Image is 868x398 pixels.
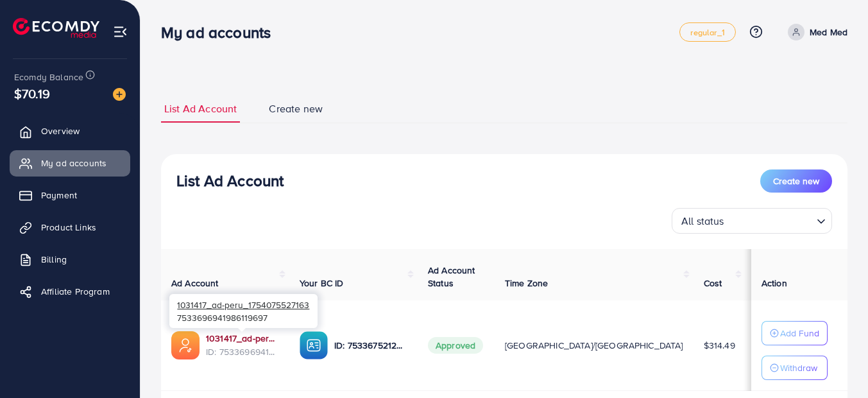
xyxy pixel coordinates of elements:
a: 1031417_ad-peru_1754075527163 [206,332,279,345]
span: regular_1 [690,28,724,37]
p: Add Fund [780,325,819,341]
a: regular_1 [679,22,735,42]
span: My ad accounts [41,157,106,169]
span: Ecomdy Balance [14,71,83,83]
p: ID: 7533675212378963985 [334,338,407,353]
span: Product Links [41,221,96,234]
div: Search for option [672,208,832,234]
span: Affiliate Program [41,285,110,298]
iframe: Chat [813,340,858,388]
img: ic-ba-acc.ded83a64.svg [300,331,328,359]
span: Payment [41,189,77,202]
span: Cost [704,277,722,290]
span: Ad Account [171,277,219,290]
span: Time Zone [505,277,548,290]
img: menu [113,24,128,39]
img: logo [13,18,99,38]
a: Med Med [783,24,847,40]
span: Your BC ID [300,277,344,290]
span: All status [679,212,727,230]
a: Payment [10,182,130,208]
span: Create new [773,175,819,187]
input: Search for option [728,209,812,230]
span: Billing [41,253,67,266]
span: Approved [428,337,483,354]
h3: My ad accounts [161,23,281,42]
a: My ad accounts [10,150,130,176]
a: Affiliate Program [10,279,130,304]
span: Action [762,277,787,290]
span: [GEOGRAPHIC_DATA]/[GEOGRAPHIC_DATA] [505,339,683,352]
span: $70.19 [14,84,50,103]
button: Add Fund [762,321,828,345]
img: ic-ads-acc.e4c84228.svg [171,331,200,359]
span: Overview [41,125,80,137]
a: Product Links [10,214,130,240]
span: $314.49 [704,339,735,352]
button: Create new [760,169,832,193]
p: Med Med [810,24,847,40]
span: List Ad Account [164,101,237,116]
button: Withdraw [762,356,828,380]
h3: List Ad Account [176,171,284,190]
img: image [113,88,126,101]
span: ID: 7533696941986119697 [206,345,279,358]
a: Overview [10,118,130,144]
span: 1031417_ad-peru_1754075527163 [177,298,309,311]
span: Ad Account Status [428,264,475,290]
p: Withdraw [780,360,817,376]
div: 7533696941986119697 [169,294,318,328]
a: Billing [10,247,130,272]
span: Create new [269,101,323,116]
